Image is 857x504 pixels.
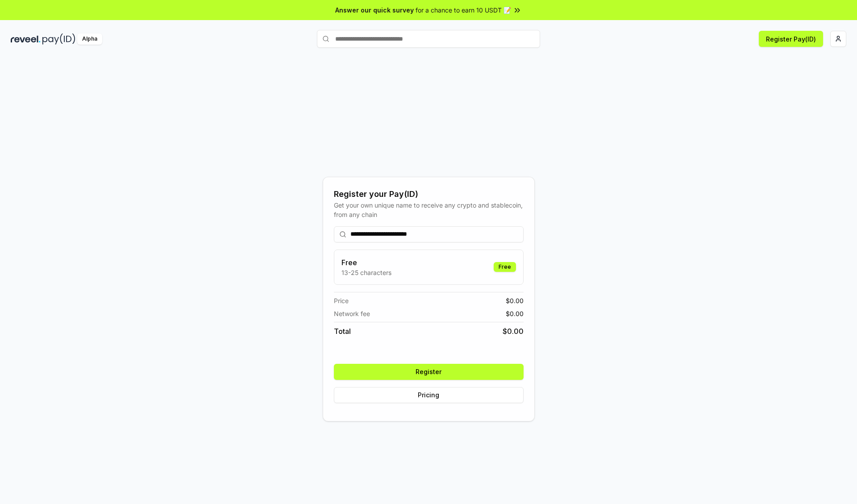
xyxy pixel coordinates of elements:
[341,268,391,277] p: 13-25 characters
[334,326,351,337] span: Total
[334,309,370,318] span: Network fee
[506,296,524,305] span: $ 0.00
[334,200,524,219] div: Get your own unique name to receive any crypto and stablecoin, from any chain
[759,31,823,47] button: Register Pay(ID)
[334,188,524,200] div: Register your Pay(ID)
[42,33,75,45] img: pay_id
[334,387,524,403] button: Pricing
[494,262,516,272] div: Free
[506,309,524,318] span: $ 0.00
[341,257,391,268] h3: Free
[77,33,102,45] div: Alpha
[503,326,524,337] span: $ 0.00
[416,5,511,15] span: for a chance to earn 10 USDT 📝
[334,364,524,380] button: Register
[11,33,41,45] img: reveel_dark
[335,5,414,15] span: Answer our quick survey
[334,296,349,305] span: Price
